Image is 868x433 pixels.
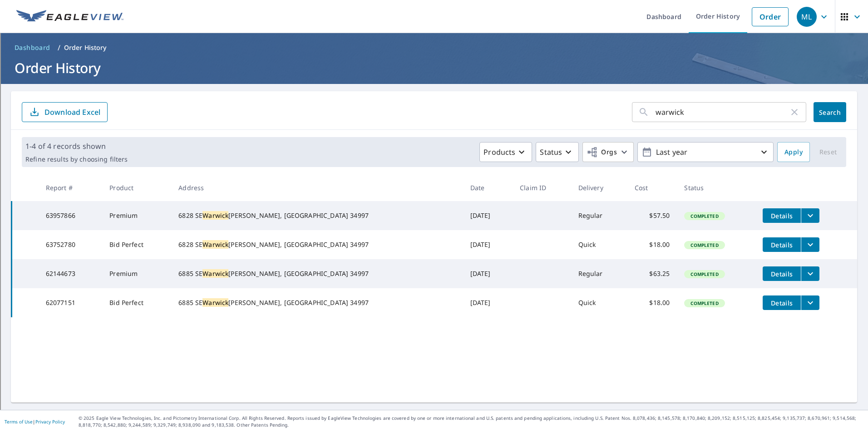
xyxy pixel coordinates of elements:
th: Status [677,174,755,201]
div: Sort A > Z [4,4,864,12]
div: Rename [4,53,864,61]
th: Delivery [571,174,627,201]
p: | [5,419,65,424]
div: Move To ... [4,61,864,69]
a: Privacy Policy [35,418,65,425]
div: Sign out [4,44,864,53]
img: EV Logo [16,10,123,24]
th: Address [171,174,463,201]
th: Claim ID [513,174,571,201]
div: Options [4,36,864,44]
div: Move To ... [4,20,864,28]
th: Report # [39,174,103,201]
a: Order [752,7,789,26]
th: Date [463,174,513,201]
th: Cost [627,174,677,201]
p: © 2025 Eagle View Technologies, Inc. and Pictometry International Corp. All Rights Reserved. Repo... [79,415,863,428]
div: Delete [4,28,864,36]
div: Sort New > Old [4,12,864,20]
div: ML [797,7,817,27]
th: Product [102,174,171,201]
a: Terms of Use [5,418,33,425]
